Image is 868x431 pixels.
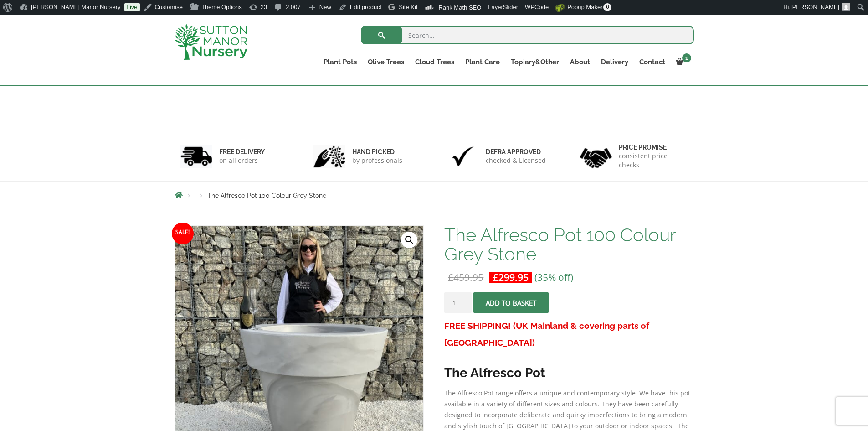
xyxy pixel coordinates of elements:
a: Contact [634,56,671,68]
h6: Defra approved [486,148,546,156]
a: 1 [671,56,694,68]
a: About [565,56,596,68]
a: Topiary&Other [505,56,565,68]
a: Plant Care [460,56,505,68]
span: £ [448,271,453,284]
p: consistent price checks [619,151,688,170]
span: Site Kit [399,4,417,10]
span: The Alfresco Pot 100 Colour Grey Stone [207,192,326,199]
p: checked & Licensed [486,156,546,165]
span: £ [493,271,498,284]
h6: Price promise [619,143,688,151]
img: 4.jpg [580,142,612,170]
img: 1.jpg [180,145,212,168]
bdi: 299.95 [493,271,529,284]
a: Live [124,3,140,11]
h6: FREE DELIVERY [219,148,265,156]
a: Delivery [596,56,634,68]
span: Rank Math SEO [438,4,481,11]
span: 1 [682,53,691,62]
p: by professionals [352,156,402,165]
nav: Breadcrumbs [175,192,694,199]
bdi: 459.95 [448,271,483,284]
a: Cloud Trees [410,56,460,68]
img: 2.jpg [313,145,345,168]
span: (35% off) [534,271,573,284]
p: on all orders [219,156,265,165]
span: [PERSON_NAME] [791,4,839,10]
a: Olive Trees [362,56,410,68]
strong: The Alfresco Pot [444,365,545,380]
input: Product quantity [444,292,472,313]
img: 3.jpg [447,145,479,168]
span: Sale! [172,223,194,244]
a: Plant Pots [318,56,362,68]
a: View full-screen image gallery [401,232,417,248]
span: 0 [603,3,611,11]
button: Add to basket [473,292,549,313]
h3: FREE SHIPPING! (UK Mainland & covering parts of [GEOGRAPHIC_DATA]) [444,317,693,351]
img: logo [175,24,247,60]
input: Search... [361,26,694,44]
h1: The Alfresco Pot 100 Colour Grey Stone [444,225,693,264]
h6: hand picked [352,148,402,156]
